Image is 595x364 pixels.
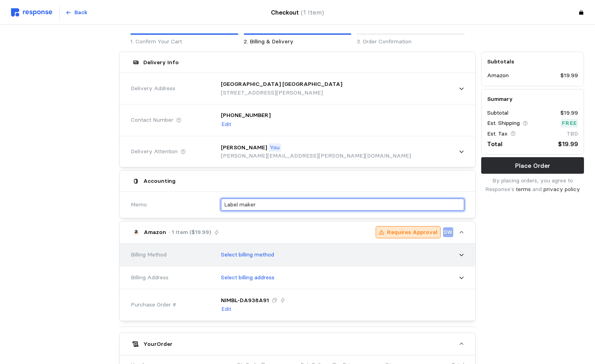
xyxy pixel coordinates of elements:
button: Edit [221,120,232,129]
span: Contact Number [131,116,173,124]
a: terms [516,186,531,193]
p: Edit [221,305,231,314]
img: svg%3e [11,8,52,17]
p: [PERSON_NAME] [221,143,267,152]
h5: Summary [487,95,578,103]
h5: Delivery Info [143,58,179,67]
span: Memo [131,201,147,209]
p: $19.99 [560,109,578,117]
p: · 1 Item ($19.99) [169,228,211,237]
p: Subtotal [487,109,508,117]
span: Billing Method [131,251,167,259]
p: [STREET_ADDRESS][PERSON_NAME] [221,89,342,97]
h5: Your Order [143,340,172,348]
button: Back [61,5,92,20]
p: Amazon [144,228,166,237]
p: Est. Tax [487,130,508,138]
p: 2. Billing & Delivery [244,37,351,46]
p: Requires Approval [387,228,437,237]
p: Select billing address [221,273,274,282]
p: By placing orders, you agree to Response's and [481,176,584,193]
p: You [270,143,280,152]
p: Edit [221,120,231,129]
span: Delivery Attention [131,147,178,156]
p: Back [74,8,87,17]
span: Delivery Address [131,84,175,93]
h4: Checkout [271,7,324,17]
span: Billing Address [131,273,169,282]
p: [GEOGRAPHIC_DATA] [GEOGRAPHIC_DATA] [221,80,342,89]
button: YourOrder [120,333,475,355]
p: TBD [567,130,578,138]
p: NIMBL-DA938A91 [221,296,269,305]
span: Purchase Order # [131,301,176,309]
button: Place Order [481,157,584,174]
p: Amazon [487,71,509,80]
p: [PERSON_NAME][EMAIL_ADDRESS][PERSON_NAME][DOMAIN_NAME] [221,152,411,160]
input: What are these orders for? [224,199,461,210]
h5: Accounting [143,177,176,185]
p: Place Order [515,161,550,171]
p: $19.99 [558,139,578,149]
p: 3. Order Confirmation [357,37,464,46]
p: Free [562,119,577,128]
a: privacy policy [543,186,580,193]
p: Est. Shipping [487,119,520,128]
p: Select billing method [221,251,274,259]
p: [PHONE_NUMBER] [221,111,271,120]
div: Amazon· 1 Item ($19.99)Requires ApprovalSW [120,244,475,321]
button: Edit [221,305,232,314]
p: SW [443,228,452,237]
h5: Subtotals [487,58,578,66]
button: Amazon· 1 Item ($19.99)Requires ApprovalSW [120,221,475,243]
span: (1 Item) [301,9,324,16]
p: Total [487,139,502,149]
p: 1. Confirm Your Cart [130,37,238,46]
p: $19.99 [560,71,578,80]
